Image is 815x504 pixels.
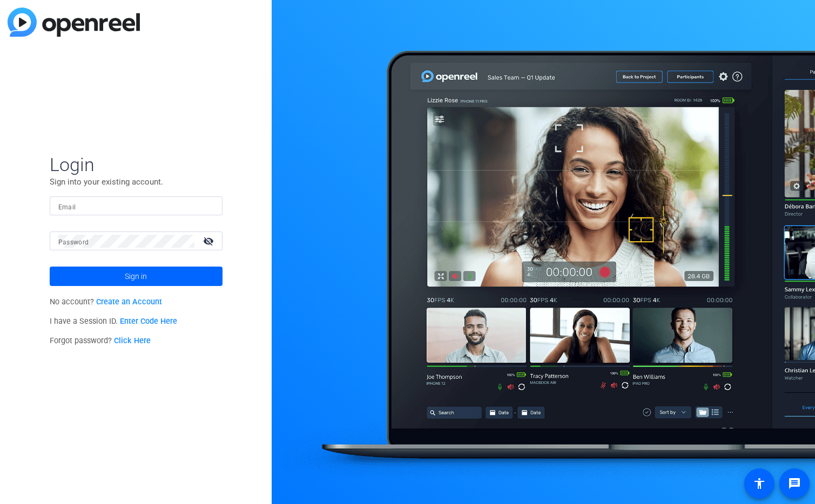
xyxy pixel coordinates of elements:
mat-icon: accessibility [753,477,766,490]
a: Click Here [114,336,151,345]
mat-label: Password [58,239,89,246]
span: I have a Session ID. [50,317,178,326]
a: Enter Code Here [120,317,177,326]
a: Create an Account [96,297,162,307]
mat-icon: visibility_off [197,233,223,249]
img: blue-gradient.svg [8,8,140,37]
button: Sign in [50,267,223,286]
span: Forgot password? [50,336,151,345]
p: Sign into your existing account. [50,176,223,188]
span: Login [50,153,223,176]
span: Sign in [125,263,147,290]
mat-icon: message [788,477,801,490]
span: No account? [50,297,163,307]
mat-label: Email [58,203,76,211]
input: Enter Email Address [58,200,214,213]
